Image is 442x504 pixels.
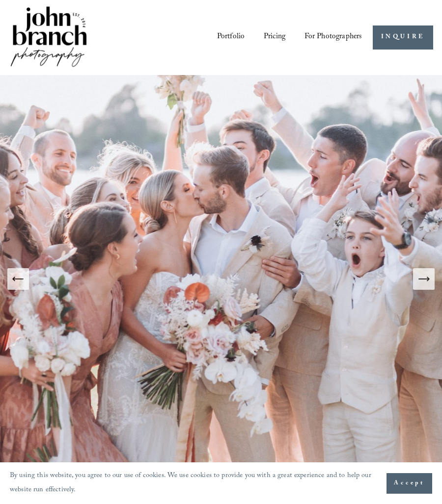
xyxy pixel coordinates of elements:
[304,30,362,45] span: For Photographers
[373,25,433,50] a: INQUIRE
[9,4,88,71] img: John Branch IV Photography
[413,268,435,290] button: Next Slide
[394,479,425,488] span: Accept
[217,29,245,46] a: Portfolio
[10,469,377,497] p: By using this website, you agree to our use of cookies. We use cookies to provide you with a grea...
[7,268,29,290] button: Previous Slide
[304,29,362,46] a: folder dropdown
[387,473,432,494] button: Accept
[264,29,285,46] a: Pricing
